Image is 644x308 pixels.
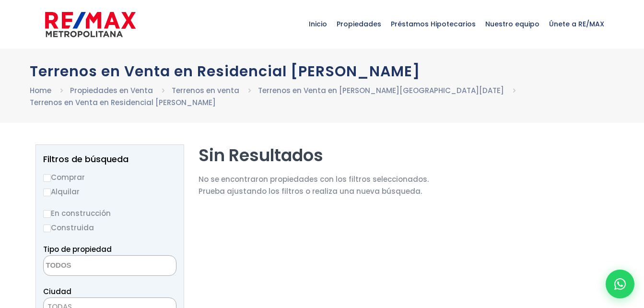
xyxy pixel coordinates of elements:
[199,144,429,166] h2: Sin Resultados
[43,189,51,196] input: Alquilar
[258,85,504,95] a: Terrenos en Venta en [PERSON_NAME][GEOGRAPHIC_DATA][DATE]
[45,10,136,39] img: remax-metropolitana-logo
[43,225,51,232] input: Construida
[172,85,239,95] a: Terrenos en venta
[332,10,386,38] span: Propiedades
[43,286,71,296] span: Ciudad
[30,63,615,80] h1: Terrenos en Venta en Residencial [PERSON_NAME]
[30,96,216,108] li: Terrenos en Venta en Residencial [PERSON_NAME]
[43,154,176,164] h2: Filtros de búsqueda
[43,244,112,254] span: Tipo de propiedad
[30,85,51,95] a: Home
[43,210,51,218] input: En construcción
[43,186,176,198] label: Alquilar
[304,10,332,38] span: Inicio
[480,10,544,38] span: Nuestro equipo
[43,222,176,234] label: Construida
[386,10,480,38] span: Préstamos Hipotecarios
[43,207,176,219] label: En construcción
[199,173,429,197] p: No se encontraron propiedades con los filtros seleccionados. Prueba ajustando los filtros o reali...
[43,174,51,182] input: Comprar
[43,171,176,183] label: Comprar
[44,256,137,276] textarea: Search
[544,10,609,38] span: Únete a RE/MAX
[70,85,153,95] a: Propiedades en Venta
